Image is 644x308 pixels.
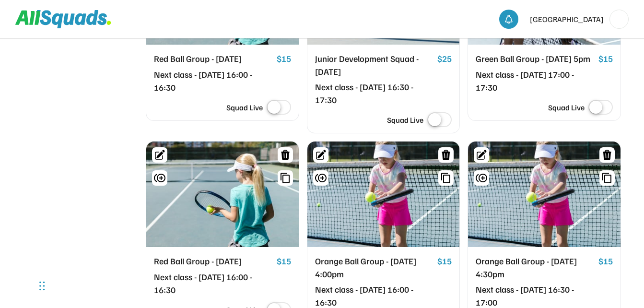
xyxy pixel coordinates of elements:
[315,52,434,78] div: Junior Development Squad - [DATE]
[504,14,514,24] img: bell-03%20%281%29.svg
[476,68,595,94] div: Next class - [DATE] 17:00 - 17:30
[387,114,423,126] div: Squad Live
[277,52,291,66] div: $15
[315,81,434,107] div: Next class - [DATE] 16:30 - 17:30
[154,52,273,66] div: Red Ball Group - [DATE]
[598,255,613,268] div: $15
[154,255,273,268] div: Red Ball Group - [DATE]
[277,255,291,268] div: $15
[548,102,585,113] div: Squad Live
[476,255,595,281] div: Orange Ball Group - [DATE] 4:30pm
[154,68,273,94] div: Next class - [DATE] 16:00 - 16:30
[610,10,628,28] img: 1CB5AE04-17BF-467A-97C3-2FCCDF1C03EB.png
[437,52,452,66] div: $25
[315,255,434,281] div: Orange Ball Group - [DATE] 4:00pm
[598,52,613,66] div: $15
[437,255,452,268] div: $15
[476,52,595,66] div: Green Ball Group - [DATE] 5pm
[530,13,604,25] div: [GEOGRAPHIC_DATA]
[154,271,273,296] div: Next class - [DATE] 16:00 - 16:30
[226,102,263,113] div: Squad Live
